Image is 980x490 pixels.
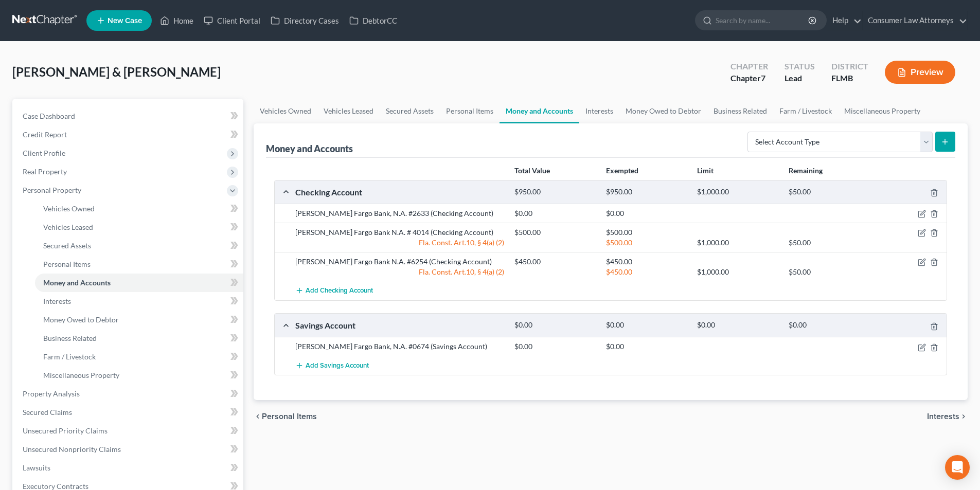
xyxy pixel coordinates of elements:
div: $50.00 [783,238,875,248]
div: $1,000.00 [692,267,783,277]
a: Money Owed to Debtor [35,311,243,329]
div: $500.00 [601,227,692,238]
span: Add Savings Account [306,361,369,370]
a: Unsecured Nonpriority Claims [14,440,243,459]
a: Personal Items [35,255,243,274]
div: $0.00 [783,320,875,330]
span: Interests [43,297,71,305]
span: Property Analysis [23,389,80,398]
div: FLMB [831,72,868,84]
a: Business Related [35,329,243,348]
div: $0.00 [601,341,692,352]
strong: Exempted [606,166,638,175]
div: $0.00 [509,320,600,330]
a: Interests [579,99,619,123]
div: $0.00 [601,208,692,219]
div: $450.00 [601,257,692,267]
a: Money Owed to Debtor [619,99,707,123]
strong: Total Value [514,166,550,175]
div: $0.00 [509,341,600,352]
div: District [831,61,868,72]
a: DebtorCC [344,11,402,30]
a: Secured Assets [380,99,440,123]
span: Money and Accounts [43,278,111,287]
span: Money Owed to Debtor [43,315,119,324]
span: New Case [108,17,142,25]
a: Personal Items [440,99,500,123]
span: Vehicles Owned [43,204,95,213]
strong: Limit [697,166,714,175]
span: Personal Items [43,260,91,268]
span: Secured Claims [23,408,72,416]
a: Consumer Law Attorneys [863,11,967,30]
span: Vehicles Leased [43,223,93,231]
a: Interests [35,292,243,311]
div: [PERSON_NAME] Fargo Bank, N.A. #2633 (Checking Account) [290,208,509,219]
div: $1,000.00 [692,238,783,248]
div: [PERSON_NAME] Fargo Bank, N.A. #0674 (Savings Account) [290,341,509,352]
div: [PERSON_NAME] Fargo Bank N.A. # 4014 (Checking Account) [290,227,509,238]
a: Money and Accounts [35,274,243,292]
a: Help [827,11,862,30]
a: Business Related [707,99,773,123]
button: Add Checking Account [295,281,373,300]
div: Savings Account [290,320,509,331]
div: $500.00 [509,227,600,238]
div: $50.00 [783,267,875,277]
div: $500.00 [601,238,692,248]
div: Checking Account [290,187,509,197]
div: $450.00 [601,267,692,277]
a: Unsecured Priority Claims [14,422,243,440]
button: Add Savings Account [295,356,369,375]
div: Open Intercom Messenger [945,455,970,480]
span: 7 [761,73,765,83]
div: $450.00 [509,257,600,267]
span: Unsecured Priority Claims [23,426,108,435]
div: Money and Accounts [266,142,353,155]
div: $1,000.00 [692,187,783,197]
span: Case Dashboard [23,112,75,120]
i: chevron_left [254,412,262,421]
a: Vehicles Owned [35,199,243,218]
a: Client Portal [199,11,265,30]
button: Preview [885,61,955,84]
div: $950.00 [509,187,600,197]
div: [PERSON_NAME] Fargo Bank N.A. #6254 (Checking Account) [290,257,509,267]
div: Chapter [730,72,768,84]
span: Interests [927,412,959,421]
span: Personal Items [262,412,317,421]
div: $50.00 [783,187,875,197]
a: Money and Accounts [500,99,579,123]
a: Miscellaneous Property [838,99,926,123]
a: Secured Claims [14,403,243,422]
span: Business Related [43,334,97,342]
div: Fla. Const. Art.10, § 4(a) (2) [290,267,509,277]
div: $950.00 [601,187,692,197]
span: Lawsuits [23,463,50,472]
a: Credit Report [14,125,243,144]
a: Lawsuits [14,459,243,477]
a: Miscellaneous Property [35,366,243,385]
button: Interests chevron_right [927,412,968,421]
a: Vehicles Owned [254,99,317,123]
a: Home [155,11,199,30]
a: Case Dashboard [14,107,243,125]
span: Credit Report [23,130,67,139]
span: Farm / Livestock [43,352,96,361]
span: Miscellaneous Property [43,371,119,379]
div: Status [785,61,815,72]
span: Secured Assets [43,241,91,250]
input: Search by name... [716,11,810,30]
span: Add Checking Account [306,287,373,295]
div: $0.00 [509,208,600,219]
span: Personal Property [23,186,81,194]
span: Real Property [23,167,67,176]
strong: Remaining [789,166,823,175]
button: chevron_left Personal Items [254,412,317,421]
span: Unsecured Nonpriority Claims [23,445,121,453]
a: Secured Assets [35,237,243,255]
div: $0.00 [601,320,692,330]
a: Farm / Livestock [773,99,838,123]
span: Client Profile [23,149,65,157]
div: Lead [785,72,815,84]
